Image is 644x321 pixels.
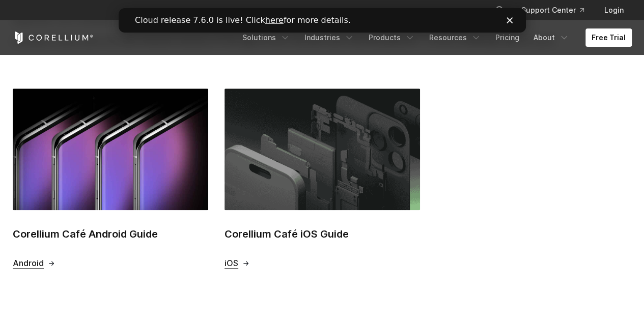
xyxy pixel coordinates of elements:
[483,1,632,19] div: Navigation Menu
[489,28,525,47] a: Pricing
[13,32,94,44] a: Corellium Home
[513,1,592,19] a: Support Center
[236,28,632,47] div: Navigation Menu
[225,258,238,269] span: iOS
[362,28,421,47] a: Products
[225,89,420,210] img: Corellium Café iOS Guide
[596,1,632,19] a: Login
[491,1,509,19] button: Search
[13,89,208,210] img: Corellium Café Android Guide
[423,28,487,47] a: Resources
[13,258,44,269] span: Android
[585,28,632,47] a: Free Trial
[527,28,575,47] a: About
[298,28,360,47] a: Industries
[236,28,296,47] a: Solutions
[225,226,420,242] h2: Corellium Café iOS Guide
[13,89,208,269] a: Corellium Café Android Guide Corellium Café Android Guide Android
[119,8,526,33] iframe: Intercom live chat banner
[388,9,398,15] div: Close
[13,226,208,242] h2: Corellium Café Android Guide
[225,89,420,269] a: Corellium Café iOS Guide Corellium Café iOS Guide iOS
